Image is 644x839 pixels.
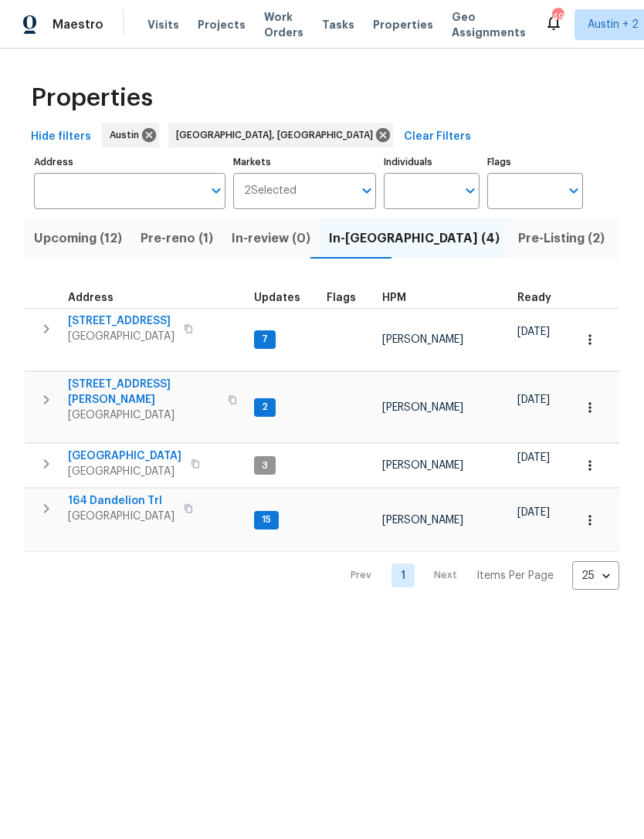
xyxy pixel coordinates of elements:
[391,563,415,587] a: Goto page 1
[205,180,227,201] button: Open
[517,394,550,405] span: [DATE]
[68,408,219,423] span: [GEOGRAPHIC_DATA]
[256,333,274,346] span: 7
[552,9,563,25] div: 49
[68,329,175,344] span: [GEOGRAPHIC_DATA]
[53,17,103,32] span: Maestro
[102,123,159,147] div: Austin
[563,180,585,201] button: Open
[68,509,175,524] span: [GEOGRAPHIC_DATA]
[517,326,550,337] span: [DATE]
[382,460,463,471] span: [PERSON_NAME]
[233,157,377,167] label: Markets
[198,17,246,32] span: Projects
[254,293,300,303] span: Updates
[329,228,500,249] span: In-[GEOGRAPHIC_DATA] (4)
[34,157,225,167] label: Address
[110,127,145,143] span: Austin
[384,157,480,167] label: Individuals
[168,123,393,147] div: [GEOGRAPHIC_DATA], [GEOGRAPHIC_DATA]
[31,127,91,147] span: Hide filters
[382,402,463,413] span: [PERSON_NAME]
[356,180,378,201] button: Open
[68,313,175,329] span: [STREET_ADDRESS]
[336,561,619,590] nav: Pagination Navigation
[373,17,433,32] span: Properties
[382,334,463,345] span: [PERSON_NAME]
[452,9,526,40] span: Geo Assignments
[176,127,379,143] span: [GEOGRAPHIC_DATA], [GEOGRAPHIC_DATA]
[322,19,354,30] span: Tasks
[588,17,639,32] span: Austin + 2
[256,401,274,414] span: 2
[68,293,114,303] span: Address
[264,9,303,40] span: Work Orders
[404,127,471,147] span: Clear Filters
[68,464,181,479] span: [GEOGRAPHIC_DATA]
[517,293,565,303] div: Earliest renovation start date (first business day after COE or Checkout)
[31,90,153,106] span: Properties
[141,228,213,249] span: Pre-reno (1)
[244,184,297,198] span: 2 Selected
[476,568,554,584] p: Items Per Page
[382,293,406,303] span: HPM
[487,157,583,167] label: Flags
[232,228,310,249] span: In-review (0)
[147,17,179,32] span: Visits
[256,513,277,526] span: 15
[517,507,550,518] span: [DATE]
[25,123,97,151] button: Hide filters
[398,123,477,151] button: Clear Filters
[572,556,619,596] div: 25
[68,377,219,408] span: [STREET_ADDRESS][PERSON_NAME]
[518,228,605,249] span: Pre-Listing (2)
[327,293,356,303] span: Flags
[517,452,550,463] span: [DATE]
[517,293,551,303] span: Ready
[68,493,175,509] span: 164 Dandelion Trl
[459,180,481,201] button: Open
[68,448,181,464] span: [GEOGRAPHIC_DATA]
[34,228,122,249] span: Upcoming (12)
[256,459,274,472] span: 3
[382,515,463,526] span: [PERSON_NAME]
